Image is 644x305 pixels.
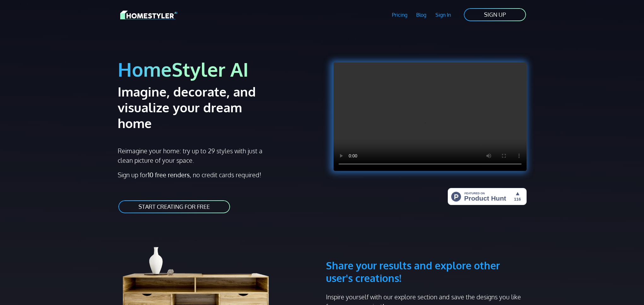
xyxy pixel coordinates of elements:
[118,170,318,179] p: Sign up for , no credit cards required!
[148,171,190,179] strong: 10 free renders
[118,84,278,131] h2: Imagine, decorate, and visualize your dream home
[463,8,527,22] a: SIGN UP
[118,200,231,214] a: START CREATING FOR FREE
[118,57,318,81] h1: HomeStyler AI
[448,188,527,205] img: HomeStyler AI - Interior Design Made Easy: One Click to Your Dream Home | Product Hunt
[120,9,177,21] img: HomeStyler AI logo
[326,229,527,284] h3: Share your results and explore other user's creations!
[412,8,431,22] a: Blog
[431,8,456,22] a: Sign In
[118,146,268,165] p: Reimagine your home: try up to 29 styles with just a clean picture of your space.
[387,8,412,22] a: Pricing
